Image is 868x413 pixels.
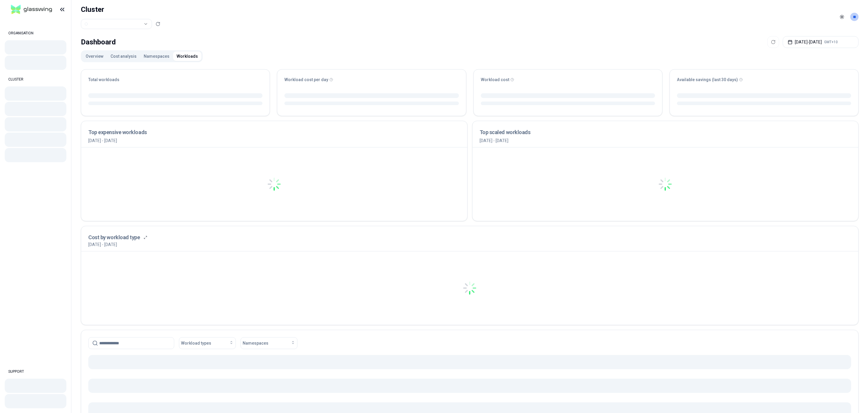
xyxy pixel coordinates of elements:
div: Available savings (last 30 days) [677,77,851,83]
span: GMT+10 [824,40,838,44]
div: Workload cost [481,77,655,83]
div: SUPPORT [5,366,66,377]
div: Workload cost per day [284,77,459,83]
button: Cost analysis [107,52,140,61]
button: Namespaces [140,52,173,61]
button: Select a value [81,19,152,29]
button: Namespaces [241,337,297,349]
h1: Cluster [81,5,160,14]
p: [DATE] - [DATE] [88,138,460,144]
div: Dashboard [81,36,116,48]
h3: Top scaled workloads [480,128,851,136]
div: ORGANISATION [5,27,66,39]
button: [DATE]-[DATE]GMT+10 [783,36,859,48]
h3: Top expensive workloads [88,128,460,136]
img: GlassWing [9,3,55,17]
h3: Cost by workload type [88,233,140,242]
div: CLUSTER [5,73,66,85]
div: Total workloads [88,77,262,83]
p: [DATE] - [DATE] [480,138,851,144]
button: Workloads [173,52,201,61]
span: Workload types [181,340,211,346]
button: Overview [82,52,107,61]
button: Workload types [179,337,236,349]
span: Namespaces [243,340,268,346]
p: [DATE] - [DATE] [88,242,117,248]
